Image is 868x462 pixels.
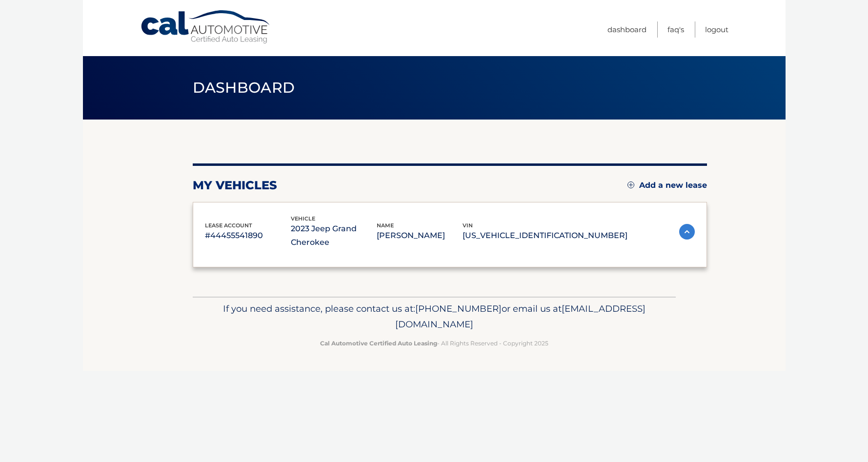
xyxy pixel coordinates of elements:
span: [EMAIL_ADDRESS][DOMAIN_NAME] [395,303,646,330]
img: accordion-active.svg [679,224,695,240]
span: name [377,222,394,229]
strong: Cal Automotive Certified Auto Leasing [320,340,437,347]
a: Logout [705,21,728,38]
p: [US_VEHICLE_IDENTIFICATION_NUMBER] [463,229,627,242]
span: [PHONE_NUMBER] [415,303,502,314]
span: Dashboard [193,79,295,97]
p: [PERSON_NAME] [377,229,463,242]
p: #44455541890 [205,229,291,242]
a: Add a new lease [627,181,707,190]
span: lease account [205,222,252,229]
p: If you need assistance, please contact us at: or email us at [199,301,669,332]
h2: my vehicles [193,178,277,193]
a: FAQ's [667,21,684,38]
a: Cal Automotive [140,10,272,44]
p: - All Rights Reserved - Copyright 2025 [199,338,669,348]
a: Dashboard [607,21,646,38]
p: 2023 Jeep Grand Cherokee [291,222,377,249]
span: vehicle [291,215,315,222]
img: add.svg [627,181,634,188]
span: vin [463,222,473,229]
